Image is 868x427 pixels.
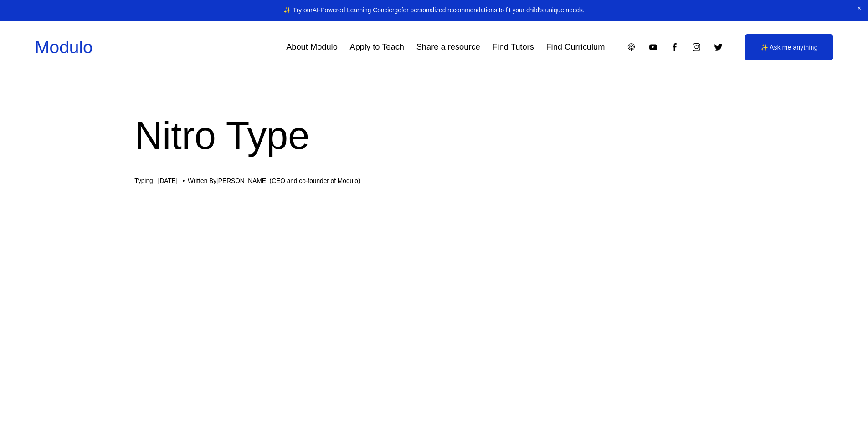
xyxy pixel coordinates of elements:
a: Typing [134,178,153,184]
a: AI-Powered Learning Concierge [313,7,401,14]
a: About Modulo [286,39,338,56]
a: Apply to Teach [350,39,404,56]
a: YouTube [648,42,658,52]
a: Find Curriculum [546,39,605,56]
a: Share a resource [416,39,480,56]
div: Written By [188,178,360,185]
a: Instagram [692,42,701,52]
h1: Nitro Type [134,109,733,163]
a: Find Tutors [492,39,534,56]
a: [PERSON_NAME] (CEO and co-founder of Modulo) [216,178,360,184]
a: Twitter [714,42,723,52]
span: [DATE] [158,178,178,184]
a: Modulo [35,37,92,57]
a: Facebook [670,42,679,52]
a: Apple Podcasts [627,42,636,52]
a: ✨ Ask me anything [745,34,833,60]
